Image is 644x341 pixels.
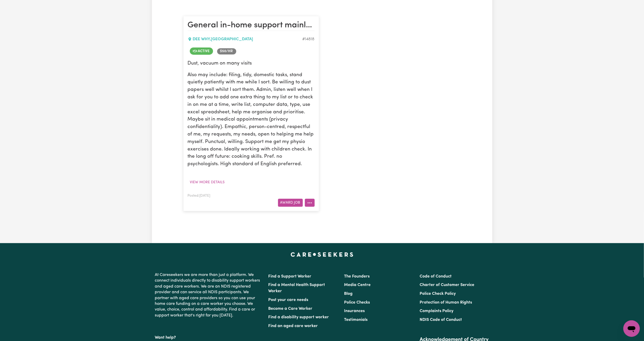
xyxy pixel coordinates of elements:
a: Find an aged care worker [268,324,318,328]
div: DEE WHY , [GEOGRAPHIC_DATA] [188,36,303,42]
a: Find a disability support worker [268,315,329,319]
div: Job ID #14818 [303,36,315,42]
a: Careseekers home page [291,252,353,257]
a: Post your care needs [268,298,308,302]
p: Also may include: filing, tidy, domestic tasks, stand quietly patiently with me while I sort. Be ... [188,72,315,168]
a: Media Centre [344,283,371,287]
a: Police Checks [344,300,370,305]
a: Insurances [344,309,365,313]
span: Job is active [190,47,213,55]
a: Testimonials [344,318,368,322]
a: Charter of Customer Service [420,283,474,287]
iframe: Button to launch messaging window, conversation in progress [623,320,640,337]
button: More options [305,199,315,207]
a: The Founders [344,274,370,279]
p: Want help? [155,333,262,340]
p: Dust, vacuum on many visits [188,60,315,67]
a: Blog [344,292,353,296]
span: Posted: [DATE] [188,194,210,197]
a: Code of Conduct [420,274,452,279]
a: Find a Support Worker [268,274,312,279]
p: At Careseekers we are more than just a platform. We connect individuals directly to disability su... [155,270,262,320]
h2: General in-home support mainly. 2 hrs/morn ideal. 3-4 hr shifts okay. [188,20,315,31]
a: Become a Care Worker [268,307,313,311]
button: View more details [188,178,227,186]
button: Award Job [278,199,303,207]
a: Find a Mental Health Support Worker [268,283,325,293]
a: Complaints Policy [420,309,453,313]
span: Job rate per hour [217,48,236,54]
a: Police Check Policy [420,292,456,296]
a: NDIS Code of Conduct [420,318,462,322]
a: Protection of Human Rights [420,300,472,305]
